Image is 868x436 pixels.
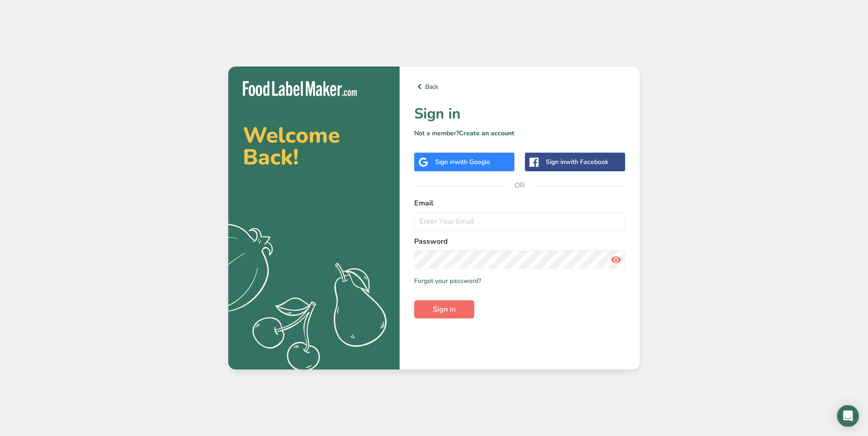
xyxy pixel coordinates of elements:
[414,276,481,286] a: Forgot your password?
[414,300,474,318] button: Sign in
[546,157,608,167] div: Sign in
[243,124,385,168] h2: Welcome Back!
[414,236,625,247] label: Password
[455,158,490,166] span: with Google
[414,103,625,125] h1: Sign in
[435,157,490,167] div: Sign in
[414,212,625,231] input: Enter Your Email
[506,172,534,199] span: OR
[414,128,625,138] p: Not a member?
[414,198,625,209] label: Email
[837,405,859,427] div: Open Intercom Messenger
[243,81,357,96] img: Food Label Maker
[565,158,608,166] span: with Facebook
[414,81,625,92] a: Back
[459,129,514,138] a: Create an account
[433,304,456,315] span: Sign in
